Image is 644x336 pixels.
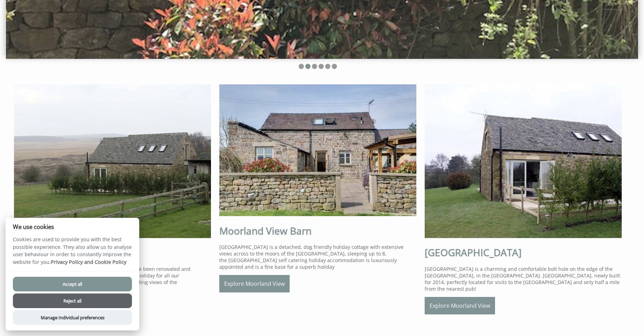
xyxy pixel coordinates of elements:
button: Reject all [13,293,132,308]
a: Moorland View Barn [219,224,312,237]
button: Manage Individual preferences [13,310,132,325]
a: Explore Moorland View [219,275,290,292]
a: [GEOGRAPHIC_DATA] [425,246,521,259]
p: [GEOGRAPHIC_DATA] is a charming and comfortable bolt hole on the edge of the [GEOGRAPHIC_DATA], i... [425,266,622,292]
a: Privacy Policy and Cookie Policy [51,259,126,265]
h2: We use cookies [6,223,139,230]
p: [GEOGRAPHIC_DATA] is a detached, dog friendly holiday cottage with extensive views across to the ... [219,244,416,270]
a: Explore Moorland View [425,297,495,314]
button: Accept all [13,277,132,291]
p: Cookies are used to provide you with the best possible experience. They also allow us to analyse ... [6,236,139,271]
